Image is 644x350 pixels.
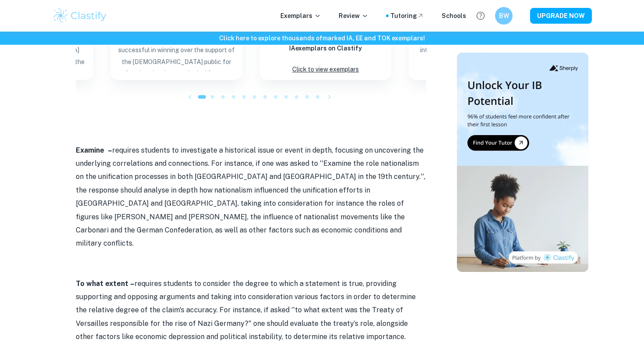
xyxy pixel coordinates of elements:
button: BW [495,7,513,25]
button: UPGRADE NOW [530,8,592,24]
p: Click to view exemplars [292,64,359,75]
strong: – [130,279,134,288]
img: Clastify logo [52,7,108,25]
p: Review [339,11,368,21]
h6: BW [499,11,509,21]
a: Schools [442,11,466,21]
strong: Examine – [76,146,112,154]
p: To what extent was FDR governmental intervention responsible for the end of the Great Depression ... [416,32,533,71]
strong: To what extent [76,279,128,288]
img: Thumbnail [457,53,588,272]
p: To what extent was U.S. foreign policy successful in winning over the support of the [DEMOGRAPHIC... [118,32,235,71]
a: Tutoring [390,11,424,21]
button: Help and Feedback [473,8,488,23]
p: requires students to investigate a historical issue or event in depth, focusing on uncovering the... [76,144,426,250]
p: requires students to consider the degree to which a statement is true, providing supporting and o... [76,277,426,344]
p: Exemplars [280,11,321,21]
h6: Click here to explore thousands of marked IA, EE and TOK exemplars ! [2,33,642,43]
